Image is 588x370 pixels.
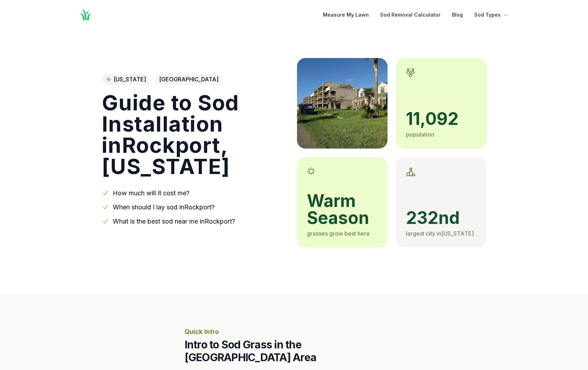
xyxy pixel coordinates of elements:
[474,11,509,19] button: Sod Types
[380,11,441,19] a: Sod Removal Calculator
[102,74,150,85] a: [US_STATE]
[307,230,370,237] span: grasses grow best here
[323,11,369,19] a: Measure My Lawn
[297,58,388,149] img: A picture of Rockport
[185,327,404,337] p: Quick Intro
[406,110,477,127] span: 11,092
[113,203,215,211] a: When should I lay sod inRockport?
[406,209,477,226] span: 232nd
[106,77,111,81] img: Texas state outline
[452,11,463,19] a: Blog
[406,131,434,138] span: population
[307,192,378,226] span: warm season
[155,74,223,85] span: [GEOGRAPHIC_DATA]
[406,230,474,237] span: largest city in [US_STATE]
[113,218,235,225] a: What is the best sod near me inRockport?
[185,338,404,364] h2: Intro to Sod Grass in the [GEOGRAPHIC_DATA] Area
[102,92,286,177] h1: Guide to Sod Installation in Rockport , [US_STATE]
[113,189,190,197] a: How much will it cost me?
